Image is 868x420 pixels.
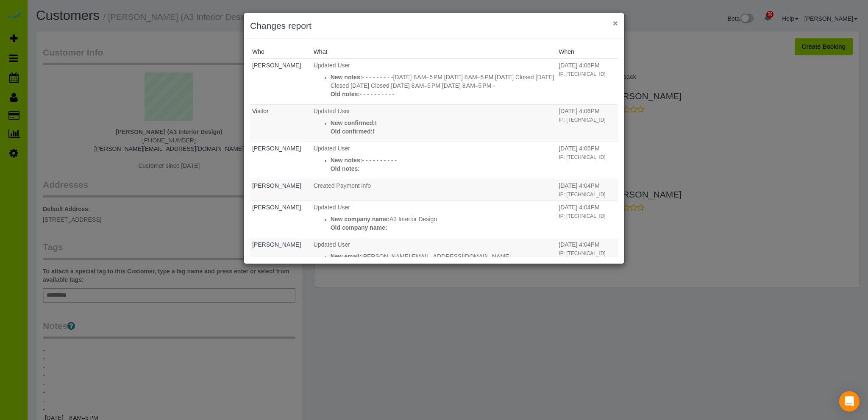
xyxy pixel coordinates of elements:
[559,71,605,77] small: IP: [TECHNICAL_ID]
[331,90,555,98] p: - - - - - - - - - -
[252,145,301,152] a: [PERSON_NAME]
[312,58,557,104] td: What
[613,19,618,28] button: ×
[331,156,555,164] p: - - - - - - - - - -
[244,13,624,264] sui-modal: Changes report
[314,204,350,211] span: Updated User
[250,142,312,179] td: Who
[252,62,301,69] a: [PERSON_NAME]
[559,192,605,197] small: IP: [TECHNICAL_ID]
[331,73,555,90] p: - - - - - - - - -[DATE] 8 AM–5 PM [DATE] 8 AM–5 PM [DATE] Closed [DATE] Closed [DATE] Closed [DAT...
[252,241,301,248] a: [PERSON_NAME]
[314,108,350,114] span: Updated User
[314,62,350,69] span: Updated User
[559,250,605,256] small: IP: [TECHNICAL_ID]
[314,182,371,189] span: Created Payment info
[556,142,618,179] td: When
[250,58,312,104] td: Who
[312,179,557,200] td: What
[250,104,312,142] td: Who
[314,145,350,152] span: Updated User
[331,216,389,223] strong: New company name:
[556,58,618,104] td: When
[252,204,301,211] a: [PERSON_NAME]
[331,91,360,97] strong: Old notes:
[839,391,860,412] div: Open Intercom Messenger
[331,253,362,260] strong: New email:
[556,200,618,238] td: When
[331,157,362,164] strong: New notes:
[250,19,618,32] h3: Changes report
[312,45,557,58] th: What
[331,128,373,135] strong: Old confirmed:
[250,238,312,275] td: Who
[556,179,618,200] td: When
[556,238,618,275] td: When
[559,117,605,123] small: IP: [TECHNICAL_ID]
[556,104,618,142] td: When
[252,182,301,189] a: [PERSON_NAME]
[250,45,312,58] th: Who
[559,213,605,219] small: IP: [TECHNICAL_ID]
[331,224,387,231] strong: Old company name:
[314,241,350,248] span: Updated User
[312,142,557,179] td: What
[312,200,557,238] td: What
[559,154,605,160] small: IP: [TECHNICAL_ID]
[331,119,555,127] p: t
[250,200,312,238] td: Who
[331,74,362,81] strong: New notes:
[556,45,618,58] th: When
[331,165,360,172] strong: Old notes:
[331,120,375,126] strong: New confirmed:
[331,215,555,223] p: A3 Interior Design
[331,252,555,261] p: [PERSON_NAME][EMAIL_ADDRESS][DOMAIN_NAME]
[252,108,269,114] a: Visitor
[331,127,555,136] p: f
[312,104,557,142] td: What
[250,179,312,200] td: Who
[312,238,557,275] td: What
